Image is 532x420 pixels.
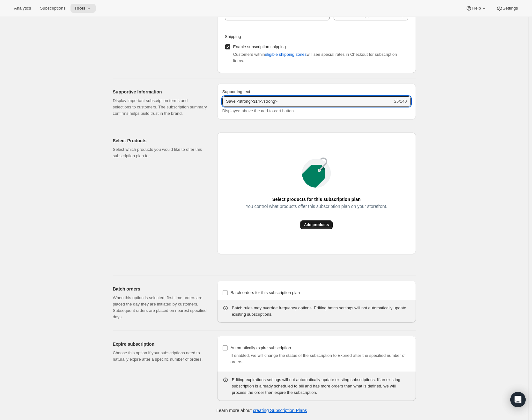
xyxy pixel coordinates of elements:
span: You control what products offer this subscription plan on your storefront. [246,202,387,211]
button: Subscriptions [36,4,69,13]
span: Displayed above the add-to-cart button. [222,108,295,113]
span: Analytics [14,6,31,11]
span: Batch orders for this subscription plan [231,290,300,295]
h2: Batch orders [113,286,207,292]
span: $ [229,13,231,18]
p: Select which products you would like to offer this subscription plan for. [113,146,207,159]
span: Automatically expire subscription [231,345,291,350]
a: creating Subscription Plans [253,408,307,413]
p: Choose this option if your subscriptions need to naturally expire after a specific number of orders. [113,350,207,363]
h2: Expire subscription [113,341,207,347]
div: Open Intercom Messenger [510,392,526,407]
span: Customers within will see special rates in Checkout for subscription items. [233,52,397,63]
button: Tools [70,4,96,13]
button: Settings [492,4,522,13]
span: Add products [304,222,329,227]
input: No obligation, modify or cancel your subscription anytime. [222,96,393,107]
span: Settings [503,6,518,11]
span: Enable subscription shipping [233,44,286,49]
div: Batch rules may override frequency options. Editing batch settings will not automatically update ... [232,305,411,318]
button: Analytics [10,4,35,13]
button: eligible shipping zones [261,49,311,60]
div: Editing expirations settings will not automatically update existing subscriptions. If an existing... [232,377,411,396]
p: When this option is selected, first time orders are placed the day they are initiated by customer... [113,295,207,320]
h2: Supportive Information [113,89,207,95]
p: Learn more about [216,407,307,414]
span: Subscriptions [40,6,65,11]
span: Help [472,6,481,11]
span: If enabled, we will change the status of the subscription to Expired after the specified number o... [231,353,405,364]
button: Add products [300,220,333,229]
p: Display important subscription terms and selections to customers. The subscription summary confir... [113,98,207,117]
p: Shipping [225,33,408,40]
span: Tools [74,6,85,11]
h2: Select Products [113,137,207,144]
span: Supporting text [222,89,250,94]
span: Select products for this subscription plan [272,195,361,204]
button: Help [462,4,491,13]
span: eligible shipping zones [265,51,307,58]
